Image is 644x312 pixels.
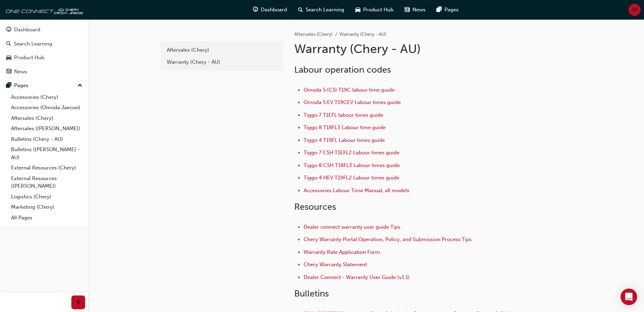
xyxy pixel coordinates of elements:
[8,113,85,124] a: Aftersales (Chery)
[8,212,85,223] a: All Pages
[3,38,85,50] a: Search Learning
[339,31,386,39] li: Warranty (Chery - AU)
[431,3,464,17] a: pages-iconPages
[6,55,11,61] span: car-icon
[304,87,395,93] a: Omoda 5 (C5) T19C labour time guide
[163,44,280,56] a: Aftersales (Chery)
[294,41,520,56] h1: Warranty (Chery - AU)
[294,64,391,75] span: Labour operation codes
[363,6,393,14] span: Product Hub
[3,51,85,64] a: Product Hub
[3,22,85,79] button: DashboardSearch LearningProduct HubNews
[437,6,442,14] span: pages-icon
[304,175,399,181] a: Tiggo 4 HEV T19FL2 Labour times guide
[3,79,85,92] button: Pages
[8,92,85,103] a: Accessories (Chery)
[355,6,360,14] span: car-icon
[628,4,641,16] button: AP
[294,201,336,212] span: Resources
[298,6,303,14] span: search-icon
[405,6,410,14] span: news-icon
[8,144,85,163] a: Bulletins ([PERSON_NAME] - AU)
[78,81,82,90] span: up-icon
[6,69,11,75] span: news-icon
[14,40,52,48] div: Search Learning
[167,46,277,54] div: Aftersales (Chery)
[6,83,11,89] span: pages-icon
[247,3,293,17] a: guage-iconDashboard
[261,6,287,14] span: Dashboard
[163,56,280,68] a: Warranty (Chery - AU)
[444,6,459,14] span: Pages
[8,102,85,113] a: Accessories (Omoda Jaecoo)
[8,202,85,212] a: Marketing (Chery)
[6,27,11,33] span: guage-icon
[304,162,400,168] a: Tiggo 8 CSH T18FL3 Labour times guide
[412,6,426,14] span: News
[3,65,85,78] a: News
[304,236,472,242] a: Chery Warranty Portal Operation, Policy, and Submission Process Tips
[399,3,431,17] a: news-iconNews
[294,31,333,37] a: Aftersales (Chery)
[621,289,637,305] div: Open Intercom Messenger
[6,41,11,47] span: search-icon
[3,3,83,17] img: oneconnect
[8,191,85,202] a: Logistics (Chery)
[350,3,399,17] a: car-iconProduct Hub
[167,58,277,66] div: Warranty (Chery - AU)
[8,173,85,191] a: External Resources ([PERSON_NAME])
[293,3,350,17] a: search-iconSearch Learning
[304,224,400,230] a: Dealer connect warranty user guide Tips
[304,187,409,194] a: Accessories Labour Time Manual, all models
[632,6,638,14] span: AP
[304,149,399,156] a: Tiggo 7 CSH T1EFL2 Labour times guide
[294,288,329,299] span: Bulletins
[304,261,367,268] a: Chery Warranty Statement
[3,23,85,36] a: Dashboard
[14,54,44,62] div: Product Hub
[14,82,28,90] div: Pages
[8,163,85,173] a: External Resources (Chery)
[304,137,385,143] a: Tiggo 4 T19FL Labour times guide
[304,249,380,255] a: Warranty Rate Application Form
[8,123,85,134] a: Aftersales ([PERSON_NAME])
[76,298,81,307] span: prev-icon
[8,134,85,145] a: Bulletins (Chery - AU)
[304,124,386,131] a: Tiggo 8 T18FL3 Labour time guide
[14,26,40,34] div: Dashboard
[306,6,344,14] span: Search Learning
[304,112,383,118] a: Tiggo 7 T1EFL labour times guide
[253,6,258,14] span: guage-icon
[14,68,27,76] div: News
[304,274,410,280] a: Dealer Connect - Warranty User Guide (v1.1)
[304,99,401,105] a: Omoda 5 EV T19CEV Labour times guide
